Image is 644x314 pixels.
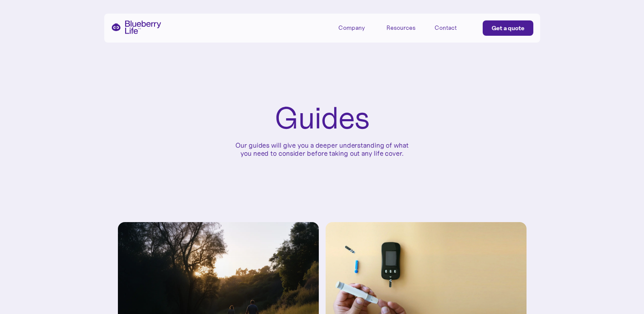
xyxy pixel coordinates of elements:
div: Company [338,20,377,34]
div: Resources [386,24,415,31]
div: Resources [386,20,425,34]
a: home [111,20,161,34]
h1: Guides [275,102,369,134]
div: Company [338,24,365,31]
div: Get a quote [492,24,524,32]
p: Our guides will give you a deeper understanding of what you need to consider before taking out an... [233,141,412,157]
a: Contact [435,20,473,34]
a: Get a quote [483,20,533,36]
div: Contact [435,24,457,31]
